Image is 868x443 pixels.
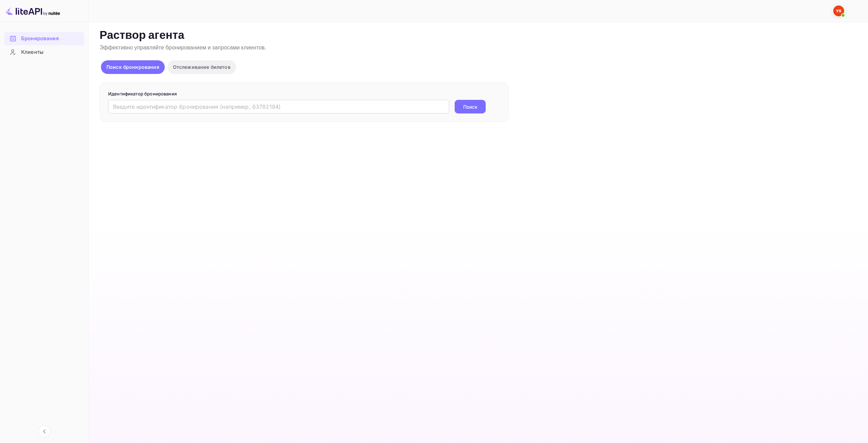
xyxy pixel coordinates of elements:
input: Введите идентификатор бронирования (например, 63782194) [108,100,449,113]
img: Служба Поддержки Яндекса [833,5,844,16]
a: Бронирования [4,32,84,45]
img: Логотип LiteAPI [5,5,60,16]
a: Клиенты [4,46,84,58]
ya-tr-span: Идентификатор бронирования [108,91,177,96]
ya-tr-span: Клиенты [21,48,43,56]
ya-tr-span: Эффективно управляйте бронированием и запросами клиентов. [100,44,266,51]
ya-tr-span: Раствор агента [100,28,185,43]
ya-tr-span: Поиск бронирования [106,64,159,70]
div: Клиенты [4,46,84,59]
ya-tr-span: Поиск [463,103,477,110]
div: Бронирования [4,32,84,45]
ya-tr-span: Отслеживание билетов [173,64,231,70]
ya-tr-span: Бронирования [21,35,59,43]
button: Свернуть навигацию [38,425,50,438]
button: Поиск [455,100,486,113]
